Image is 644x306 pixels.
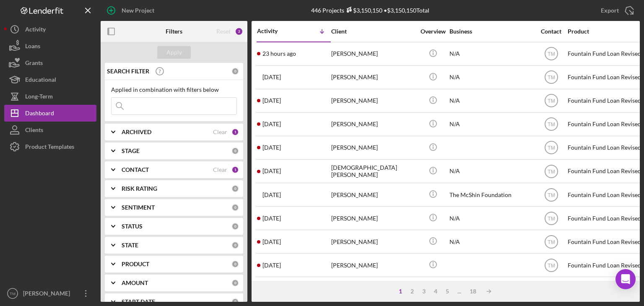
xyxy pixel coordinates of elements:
[548,239,555,245] text: TM
[231,298,239,306] div: 0
[548,169,555,174] text: TM
[331,254,415,276] div: [PERSON_NAME]
[25,122,43,140] div: Clients
[548,75,555,80] text: TM
[213,129,227,135] div: Clear
[262,215,281,222] time: 2025-09-29 18:47
[122,298,155,305] b: START DATE
[231,67,239,75] div: 0
[331,113,415,135] div: [PERSON_NAME]
[25,38,40,57] div: Loans
[592,2,640,19] button: Export
[235,27,243,36] div: 2
[4,285,96,302] button: TM[PERSON_NAME]
[231,166,239,174] div: 1
[262,262,281,269] time: 2025-09-24 12:30
[465,288,480,295] div: 18
[122,166,149,173] b: CONTACT
[331,43,415,65] div: [PERSON_NAME]
[535,28,567,35] div: Contact
[417,28,449,35] div: Overview
[441,288,453,295] div: 5
[262,50,296,57] time: 2025-10-07 15:54
[449,207,533,229] div: N/A
[25,138,74,157] div: Product Templates
[548,192,555,198] text: TM
[166,28,182,35] b: Filters
[122,261,149,267] b: PRODUCT
[331,160,415,182] div: [DEMOGRAPHIC_DATA][PERSON_NAME]
[548,51,555,57] text: TM
[122,223,143,230] b: STATUS
[615,269,636,289] div: Open Intercom Messenger
[395,288,406,295] div: 1
[4,38,96,54] a: Loans
[122,242,138,249] b: STATE
[231,223,239,230] div: 0
[262,192,281,198] time: 2025-09-30 20:20
[4,71,96,88] button: Educational
[122,148,140,154] b: STAGE
[406,288,418,295] div: 2
[231,204,239,211] div: 0
[601,2,619,19] div: Export
[216,28,231,35] div: Reset
[4,21,96,38] button: Activity
[4,122,96,138] button: Clients
[262,74,281,80] time: 2025-10-07 13:27
[122,129,151,135] b: ARCHIVED
[4,138,96,155] button: Product Templates
[548,98,555,104] text: TM
[548,215,555,221] text: TM
[449,66,533,88] div: N/A
[449,43,533,65] div: N/A
[4,105,96,122] button: Dashboard
[10,291,16,296] text: TM
[122,204,155,211] b: SENTIMENT
[262,121,281,127] time: 2025-10-03 12:18
[311,7,429,14] div: 446 Projects • $3,150,150 Total
[25,54,43,73] div: Grants
[231,279,239,287] div: 0
[453,288,465,295] div: ...
[257,28,294,34] div: Activity
[231,260,239,268] div: 0
[449,231,533,253] div: N/A
[548,122,555,127] text: TM
[331,277,415,300] div: [PERSON_NAME]
[262,168,281,174] time: 2025-10-01 11:19
[107,68,149,75] b: SEARCH FILTER
[231,147,239,155] div: 0
[25,88,53,107] div: Long-Term
[430,288,441,295] div: 4
[111,86,237,93] div: Applied in combination with filters below
[21,285,75,304] div: [PERSON_NAME]
[548,145,555,151] text: TM
[4,88,96,105] button: Long-Term
[331,137,415,159] div: [PERSON_NAME]
[344,7,382,14] div: $3,150,150
[449,90,533,112] div: N/A
[449,277,533,300] div: N/A
[101,2,163,19] button: New Project
[331,66,415,88] div: [PERSON_NAME]
[231,185,239,192] div: 0
[122,2,154,19] div: New Project
[157,46,191,59] button: Apply
[213,166,227,173] div: Clear
[122,185,157,192] b: RISK RATING
[449,113,533,135] div: N/A
[449,184,533,206] div: The McShin Foundation
[331,28,415,35] div: Client
[4,54,96,71] button: Grants
[548,262,555,268] text: TM
[25,105,54,124] div: Dashboard
[331,90,415,112] div: [PERSON_NAME]
[231,128,239,136] div: 1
